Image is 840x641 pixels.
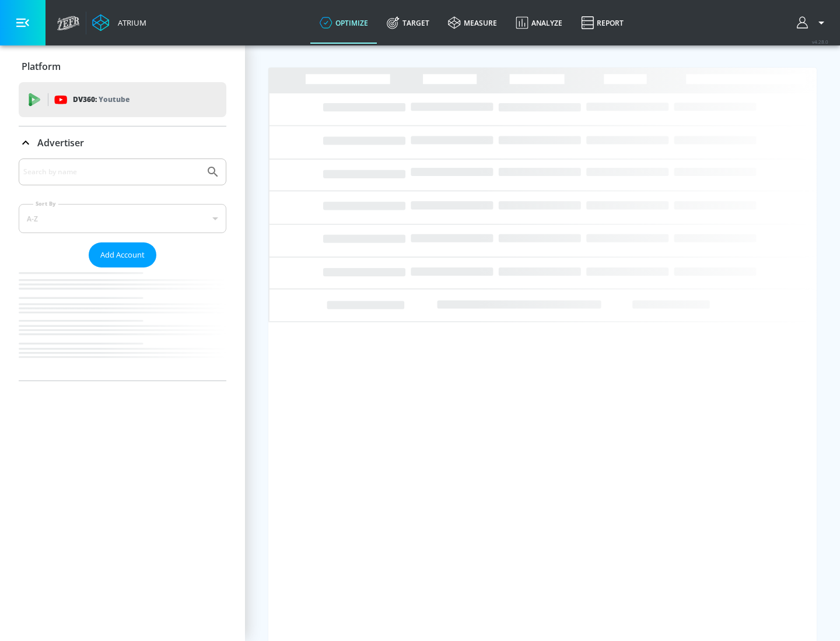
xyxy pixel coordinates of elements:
[100,248,145,262] span: Add Account
[812,38,828,45] span: v 4.28.0
[113,17,146,28] div: Atrium
[89,242,156,267] button: Add Account
[19,82,226,117] div: DV360: Youtube
[73,93,129,106] p: DV360:
[377,2,439,44] a: Target
[99,93,129,105] p: Youtube
[19,159,226,381] div: Advertiser
[19,204,226,233] div: A-Z
[572,2,633,44] a: Report
[439,2,506,44] a: measure
[19,267,226,381] nav: list of Advertiser
[19,50,226,83] div: Platform
[22,60,61,73] p: Platform
[23,164,200,179] input: Search by name
[19,126,226,159] div: Advertiser
[37,136,84,149] p: Advertiser
[33,200,58,207] label: Sort By
[310,2,377,44] a: optimize
[92,14,146,31] a: Atrium
[506,2,572,44] a: Analyze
